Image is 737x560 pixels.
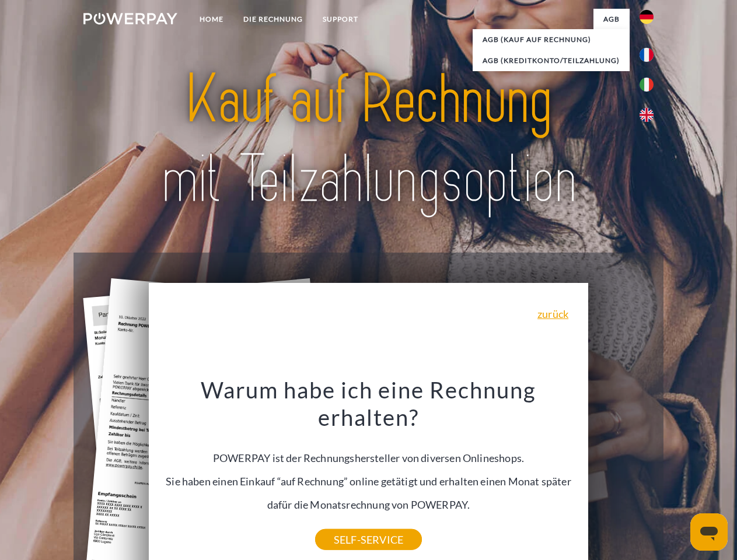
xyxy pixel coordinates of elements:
[640,10,654,24] img: de
[640,78,654,92] img: it
[111,56,626,223] img: title-powerpay_de.svg
[83,13,177,24] img: logo-powerpay-white.svg
[593,9,630,30] a: agb
[473,29,630,50] a: AGB (Kauf auf Rechnung)
[315,529,422,550] a: SELF-SERVICE
[233,9,313,30] a: DIE RECHNUNG
[190,9,233,30] a: Home
[537,309,568,319] a: zurück
[473,50,630,71] a: AGB (Kreditkonto/Teilzahlung)
[313,9,368,30] a: SUPPORT
[640,48,654,62] img: fr
[690,513,728,551] iframe: Schaltfläche zum Öffnen des Messaging-Fensters
[640,108,654,122] img: en
[156,376,582,432] h3: Warum habe ich eine Rechnung erhalten?
[156,376,582,540] div: POWERPAY ist der Rechnungshersteller von diversen Onlineshops. Sie haben einen Einkauf “auf Rechn...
